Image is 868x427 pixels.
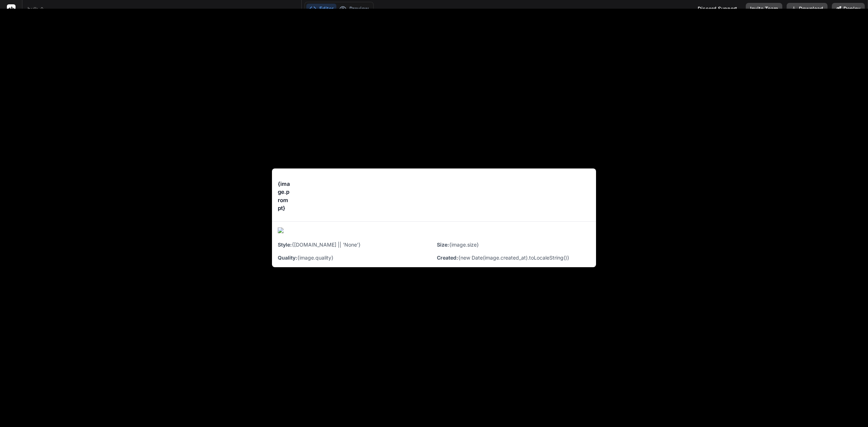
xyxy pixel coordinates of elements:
div: {new Date(image.created_at).toLocaleString()} [437,254,590,261]
button: Download [787,3,827,14]
div: Discord Support [693,3,741,14]
strong: Quality: [278,255,297,261]
h3: {image.prompt} [278,180,291,213]
strong: Size: [437,242,449,248]
button: × [584,191,588,198]
button: Editor [306,4,336,14]
div: {[DOMAIN_NAME] || 'None'} [278,241,431,248]
div: {image.quality} [278,254,431,261]
div: <button onClick={() => downloadImage(image.image_url, image.prompt)} className="btn-secondary tex... [297,191,590,199]
strong: Created: [437,255,458,261]
button: Invite Team [746,3,782,14]
button: Preview [336,4,372,14]
strong: Style: [278,242,292,248]
span: bulk [27,5,44,13]
div: {image.size} [437,241,590,248]
button: Deploy [832,3,865,14]
img: {image.prompt} [278,227,590,236]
